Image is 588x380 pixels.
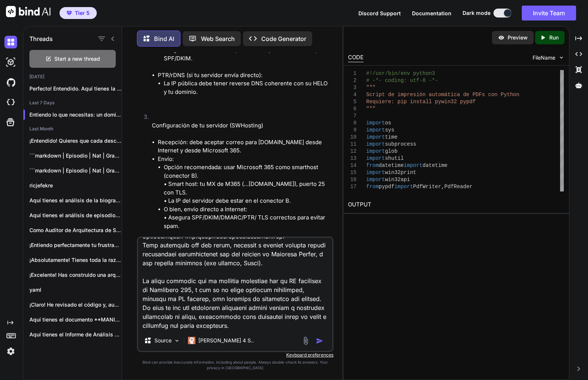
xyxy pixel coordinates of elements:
[348,113,357,120] div: 7
[29,167,122,174] p: ```markdown | Episodio | Nat | Grado...
[158,138,332,155] li: Recepción: debe aceptar correo para [DOMAIN_NAME] desde Internet y desde Microsoft 365.
[385,134,398,140] span: time
[23,74,122,80] h2: [DATE]
[348,53,364,62] div: CODE
[261,34,306,43] p: Code Generator
[348,127,357,134] div: 9
[29,331,122,338] p: Aquí tienes el Informe de Análisis Arquitectónico...
[154,34,174,43] p: Bind AI
[348,105,357,113] div: 6
[366,155,385,161] span: import
[366,85,376,91] span: """
[404,162,422,168] span: import
[366,120,385,126] span: import
[201,34,235,43] p: Web Search
[463,9,490,17] span: Dark mode
[29,227,122,234] p: Como Auditor de Arquitectura de Software Senior,...
[29,34,53,43] h1: Threads
[29,316,122,323] p: Aquí tienes el documento **MANIFIESTO YAML v2.0**...
[158,71,332,105] li: PTR/rDNS (si tu servidor envía directo):
[394,184,413,190] span: import
[366,170,385,175] span: import
[60,7,97,19] button: premiumTier 5
[4,345,17,358] img: settings
[348,190,357,197] div: 18
[366,77,438,83] span: # -*- coding: utf-8 -*-
[29,212,122,219] p: Aquí tienes el análisis de episodios problema→solución...
[549,34,559,41] p: Run
[138,238,332,330] textarea: lore i dol sitametcons ad eli se doeiu te incid utl etd mag al en adminimv qui nostrud exerc@ulla...
[366,162,379,168] span: from
[29,301,122,308] p: ¡Claro! He revisado el código y, aunque...
[385,127,394,133] span: sys
[385,177,410,183] span: win32api
[348,70,357,77] div: 1
[348,141,357,148] div: 11
[358,10,401,16] span: Discord Support
[366,106,376,112] span: """
[366,148,385,154] span: import
[29,137,122,145] p: ¡Entendido! Quieres que cada descripción y punto...
[385,155,404,161] span: shutil
[348,183,357,190] div: 17
[366,127,385,133] span: import
[29,152,122,159] p: ```markdown | Episodio | Nat | Grado...
[366,92,520,98] span: Script de impresión automática de PDFs con Python
[4,76,17,89] img: githubDark
[348,84,357,91] div: 3
[29,182,122,189] p: ricjefekre
[4,56,17,69] img: darkAi-studio
[385,170,416,175] span: win32print
[508,34,528,41] p: Preview
[154,337,172,344] p: Source
[348,134,357,141] div: 10
[164,46,332,63] li: Luego [MEDICAL_DATA] a quarantine/reject cuando todo pase SPF/DKIM.
[413,184,442,190] span: PdfWriter
[348,148,357,155] div: 12
[23,126,122,132] h2: Last Month
[348,162,357,169] div: 14
[348,176,357,183] div: 16
[522,6,576,20] button: Invite Team
[379,184,394,190] span: pypdf
[29,241,122,249] p: ¡Entiendo perfectamente tu frustración! Tienes toda la...
[385,120,392,126] span: os
[348,169,357,176] div: 15
[445,184,473,190] span: PdfReader
[29,256,122,264] p: ¡Absolutamente! Tienes toda la razón. Mis disculpas...
[75,9,90,17] span: Tier 5
[348,98,357,105] div: 5
[174,338,180,344] img: Pick Models
[316,337,323,345] img: icon
[6,6,51,17] img: Bind AI
[385,141,416,147] span: subprocess
[67,11,72,15] img: premium
[348,77,357,84] div: 2
[366,134,385,140] span: import
[366,99,476,105] span: Requiere: pip install pywin32 pypdf
[152,121,332,130] p: Configuración de tu servidor (SWHosting)
[366,184,379,190] span: from
[533,54,555,61] span: FileName
[137,360,333,371] p: Bind can provide inaccurate information, including about people. Always double-check its answers....
[358,9,401,17] button: Discord Support
[385,148,398,154] span: glob
[29,271,122,279] p: ¡Excelente! Has construido una arquitectura muy sólida...
[29,286,122,294] p: yaml
[366,141,385,147] span: import
[498,34,505,41] img: preview
[4,36,17,48] img: darkChat
[29,197,122,204] p: Aquí tienes el análisis de la biografía...
[558,54,565,61] img: chevron down
[158,155,332,239] li: Envío:
[348,91,357,98] div: 4
[198,337,254,344] p: [PERSON_NAME] 4 S..
[54,55,100,63] span: Start a new thread
[164,163,332,205] li: Opción recomendada: usar Microsoft 365 como smarthost (conector B). • Smart host: tu MX de M365 (...
[412,10,451,16] span: Documentation
[423,162,448,168] span: datetime
[348,120,357,127] div: 8
[164,205,332,231] li: O bien, envío directo a Internet: • Asegura SPF/DKIM/DMARC/PTR/ TLS correctos para evitar spam.
[379,162,404,168] span: datetime
[301,336,310,345] img: attachment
